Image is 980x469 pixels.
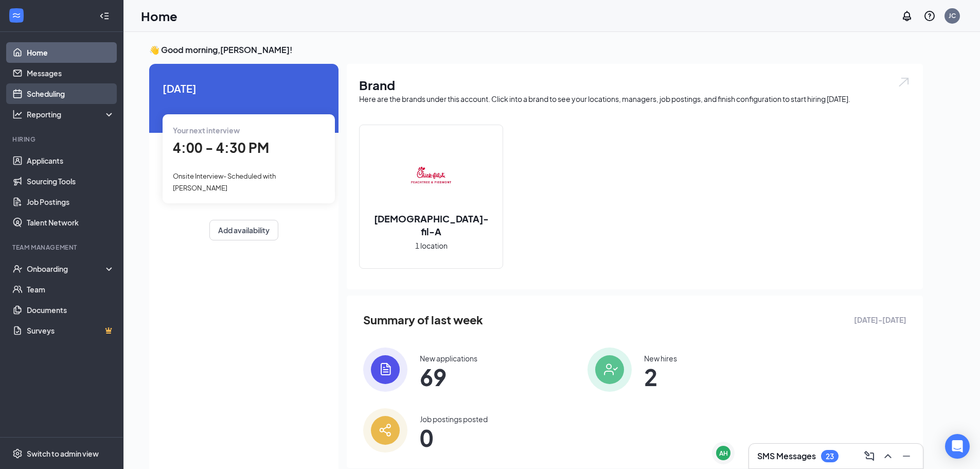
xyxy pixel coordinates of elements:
div: Hiring [12,135,113,144]
svg: ChevronUp [882,450,894,462]
a: Documents [27,300,115,320]
svg: Minimize [900,450,913,462]
div: New hires [644,353,677,363]
span: 69 [420,368,477,386]
div: Switch to admin view [27,448,99,459]
svg: Analysis [12,109,23,119]
span: Summary of last week [363,311,483,329]
img: icon [587,348,632,392]
h1: Brand [359,76,911,94]
a: Scheduling [27,83,115,104]
svg: ComposeMessage [863,450,876,462]
button: ComposeMessage [861,448,878,464]
div: JC [949,11,956,20]
svg: Collapse [99,11,110,21]
svg: WorkstreamLogo [11,10,22,21]
a: Applicants [27,150,115,171]
img: open.6027fd2a22e1237b5b06.svg [897,76,911,88]
img: Chick-fil-A [398,142,464,208]
div: Team Management [12,243,113,252]
h2: [DEMOGRAPHIC_DATA]-fil-A [360,212,503,238]
span: 0 [420,428,488,447]
span: 4:00 - 4:30 PM [173,139,269,156]
a: Home [27,42,115,63]
img: icon [363,348,407,392]
a: Talent Network [27,212,115,233]
a: Team [27,279,115,300]
div: AH [719,449,728,458]
span: 1 location [415,240,448,251]
span: Your next interview [173,126,240,135]
svg: UserCheck [12,264,23,274]
div: Open Intercom Messenger [945,434,970,459]
div: 23 [826,452,834,461]
button: ChevronUp [880,448,896,464]
span: [DATE] - [DATE] [854,314,906,325]
span: 2 [644,368,677,386]
h3: 👋 Good morning, [PERSON_NAME] ! [149,44,923,56]
a: SurveysCrown [27,320,115,341]
svg: QuestionInfo [923,10,936,22]
button: Minimize [898,448,915,464]
img: icon [363,408,407,453]
a: Job Postings [27,192,115,212]
svg: Settings [12,448,23,459]
div: Here are the brands under this account. Click into a brand to see your locations, managers, job p... [359,94,911,104]
div: Onboarding [27,264,106,274]
h3: SMS Messages [757,450,816,462]
a: Messages [27,63,115,83]
a: Sourcing Tools [27,171,115,192]
svg: Notifications [901,10,913,22]
span: [DATE] [163,80,325,96]
div: New applications [420,353,477,363]
div: Job postings posted [420,414,488,424]
h1: Home [141,7,177,25]
div: Reporting [27,109,115,119]
button: Add availability [209,220,278,240]
span: Onsite Interview- Scheduled with [PERSON_NAME] [173,172,276,192]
